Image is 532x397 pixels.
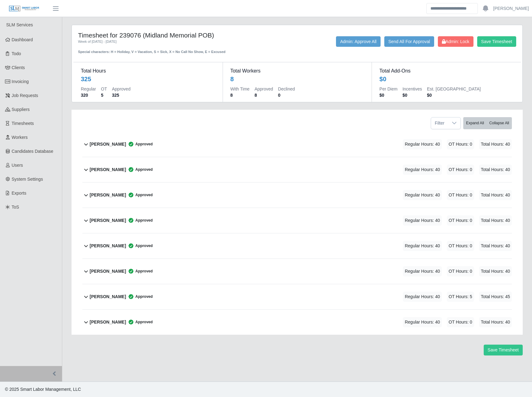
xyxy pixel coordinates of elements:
dt: Approved [255,86,273,92]
b: [PERSON_NAME] [90,243,126,249]
button: Send All For Approval [384,36,434,47]
span: Approved [126,192,153,198]
button: Collapse All [486,117,512,129]
dt: Total Add-Ons [379,67,513,75]
dd: $0 [403,92,422,98]
span: OT Hours: 0 [447,190,474,200]
button: [PERSON_NAME] Approved Regular Hours: 40 OT Hours: 0 Total Hours: 40 [82,208,512,233]
span: Clients [12,65,25,70]
dt: Per Diem [379,86,397,92]
div: bulk actions [463,117,512,129]
div: Week of [DATE] - [DATE] [78,39,255,44]
button: [PERSON_NAME] Approved Regular Hours: 40 OT Hours: 0 Total Hours: 40 [82,157,512,182]
span: Total Hours: 45 [479,292,512,302]
span: SLM Services [6,22,33,27]
div: 325 [81,75,91,83]
span: Filter [431,117,448,129]
span: Admin: Lock [442,39,469,44]
span: Exports [12,191,26,196]
span: Total Hours: 40 [479,139,512,149]
button: Save Timesheet [484,345,523,355]
span: Total Hours: 40 [479,215,512,226]
span: Approved [126,166,153,173]
div: Special characters: H = Holiday, V = Vacation, S = Sick, X = No Call No Show, E = Excused [78,44,255,55]
b: [PERSON_NAME] [90,192,126,198]
span: Approved [126,319,153,325]
button: [PERSON_NAME] Approved Regular Hours: 40 OT Hours: 0 Total Hours: 40 [82,310,512,335]
span: Workers [12,135,28,140]
span: Total Hours: 40 [479,190,512,200]
span: Users [12,163,23,168]
input: Search [426,3,478,14]
span: OT Hours: 0 [447,139,474,149]
span: Regular Hours: 40 [403,215,442,226]
span: OT Hours: 0 [447,317,474,327]
span: Job Requests [12,93,38,98]
b: [PERSON_NAME] [90,319,126,325]
span: Invoicing [12,79,29,84]
span: OT Hours: 0 [447,165,474,175]
span: OT Hours: 5 [447,292,474,302]
h4: Timesheet for 239076 (Midland Memorial POB) [78,31,255,39]
button: [PERSON_NAME] Approved Regular Hours: 40 OT Hours: 0 Total Hours: 40 [82,259,512,284]
dt: Incentives [403,86,422,92]
span: Total Hours: 40 [479,165,512,175]
dd: $0 [427,92,481,98]
dd: $0 [379,92,397,98]
div: 8 [230,75,234,83]
div: $0 [379,75,386,83]
dd: 8 [255,92,273,98]
button: Save Timesheet [477,36,516,47]
dd: 325 [112,92,130,98]
dd: 320 [81,92,96,98]
dt: Total Hours [81,67,215,75]
dt: With Time [230,86,250,92]
span: Suppliers [12,107,30,112]
span: OT Hours: 0 [447,215,474,226]
span: Approved [126,141,153,147]
span: OT Hours: 0 [447,241,474,251]
img: SLM Logo [9,5,40,12]
span: OT Hours: 0 [447,266,474,276]
b: [PERSON_NAME] [90,141,126,148]
span: System Settings [12,177,43,182]
dt: Total Workers [230,67,364,75]
a: [PERSON_NAME] [493,5,529,12]
span: ToS [12,205,19,210]
dt: Regular [81,86,96,92]
span: Total Hours: 40 [479,241,512,251]
span: Total Hours: 40 [479,317,512,327]
span: Total Hours: 40 [479,266,512,276]
dt: Declined [278,86,295,92]
button: [PERSON_NAME] Approved Regular Hours: 40 OT Hours: 0 Total Hours: 40 [82,132,512,157]
button: [PERSON_NAME] Approved Regular Hours: 40 OT Hours: 0 Total Hours: 40 [82,233,512,258]
span: Timesheets [12,121,34,126]
span: Regular Hours: 40 [403,241,442,251]
button: [PERSON_NAME] Approved Regular Hours: 40 OT Hours: 0 Total Hours: 40 [82,183,512,208]
dd: 5 [101,92,107,98]
span: Regular Hours: 40 [403,139,442,149]
span: Candidates Database [12,149,54,154]
span: Approved [126,268,153,274]
span: Approved [126,217,153,223]
span: Regular Hours: 40 [403,165,442,175]
b: [PERSON_NAME] [90,217,126,224]
b: [PERSON_NAME] [90,166,126,173]
span: Approved [126,293,153,300]
span: Regular Hours: 40 [403,266,442,276]
span: Regular Hours: 40 [403,292,442,302]
span: Regular Hours: 40 [403,190,442,200]
button: Expand All [463,117,487,129]
span: Approved [126,243,153,249]
b: [PERSON_NAME] [90,268,126,275]
b: [PERSON_NAME] [90,293,126,300]
span: Regular Hours: 40 [403,317,442,327]
dd: 8 [230,92,250,98]
dt: OT [101,86,107,92]
dt: Approved [112,86,130,92]
button: Admin: Approve All [336,36,381,47]
button: Admin: Lock [438,36,473,47]
span: © 2025 Smart Labor Management, LLC [5,387,81,392]
span: Todo [12,51,21,56]
dt: Est. [GEOGRAPHIC_DATA] [427,86,481,92]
